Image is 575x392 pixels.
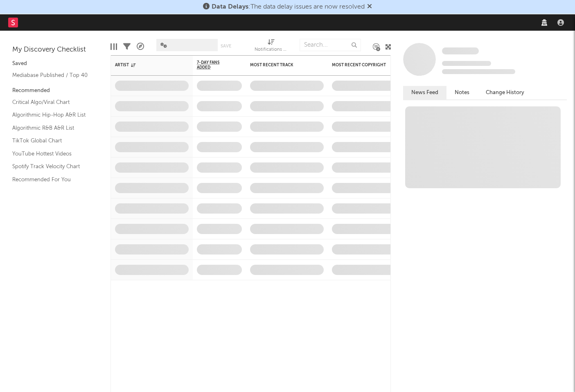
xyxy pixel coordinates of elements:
[12,110,90,119] a: Algorithmic Hip-Hop A&R List
[255,45,287,55] div: Notifications (Artist)
[442,69,515,74] span: 0 fans last week
[442,61,491,66] span: Tracking Since: [DATE]
[110,35,117,59] div: Edit Columns
[250,63,311,68] div: Most Recent Track
[332,63,393,68] div: Most Recent Copyright
[197,60,230,70] span: 7-Day Fans Added
[212,4,365,10] span: : The data delay issues are now resolved
[12,45,98,55] div: My Discovery Checklist
[137,35,144,59] div: A&R Pipeline
[12,162,90,171] a: Spotify Track Velocity Chart
[300,39,361,51] input: Search...
[212,4,248,10] span: Data Delays
[12,86,98,96] div: Recommended
[403,86,446,99] button: News Feed
[442,47,479,54] span: Some Artist
[367,4,372,10] span: Dismiss
[446,86,478,99] button: Notes
[478,86,532,99] button: Change History
[12,149,90,158] a: YouTube Hottest Videos
[255,35,287,59] div: Notifications (Artist)
[221,44,231,48] button: Save
[12,71,90,80] a: Mediabase Published / Top 40
[12,59,98,69] div: Saved
[12,136,90,145] a: TikTok Global Chart
[442,47,479,55] a: Some Artist
[123,35,131,59] div: Filters
[12,98,90,107] a: Critical Algo/Viral Chart
[12,124,90,133] a: Algorithmic R&B A&R List
[115,63,176,68] div: Artist
[12,175,90,184] a: Recommended For You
